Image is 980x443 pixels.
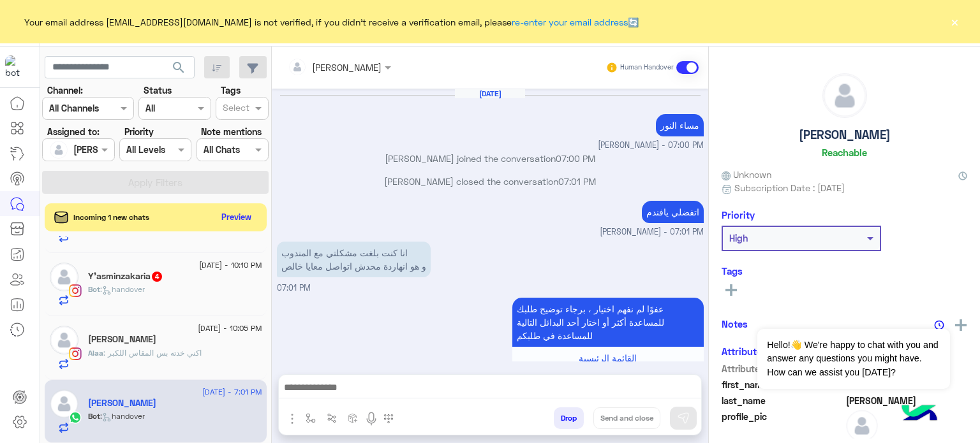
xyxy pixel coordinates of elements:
[593,407,660,429] button: Send and close
[558,176,596,187] span: 07:01 PM
[103,348,202,358] span: اكني خدته بس المقاس اللكبر
[822,147,867,158] h6: Reachable
[69,411,82,424] img: WhatsApp
[512,298,704,347] p: 20/8/2025, 7:01 PM
[846,410,878,442] img: defaultAdmin.png
[152,272,162,282] span: 4
[277,175,704,188] p: [PERSON_NAME] closed the conversation
[722,209,755,221] h6: Priority
[100,284,145,294] span: : handover
[722,265,967,277] h6: Tags
[277,152,704,165] p: [PERSON_NAME] joined the conversation
[199,259,262,271] span: [DATE] - 10:10 PM
[69,347,82,360] img: Instagram
[642,201,704,223] p: 20/8/2025, 7:01 PM
[50,141,68,159] img: defaultAdmin.png
[47,84,83,97] label: Channel:
[897,392,942,437] img: hulul-logo.png
[50,263,78,291] img: defaultAdmin.png
[734,181,845,194] span: Subscription Date : [DATE]
[656,114,704,136] p: 20/8/2025, 7:00 PM
[600,226,704,238] span: [PERSON_NAME] - 07:01 PM
[163,56,195,84] button: search
[277,283,311,293] span: 07:01 PM
[343,407,364,428] button: create order
[88,411,100,421] span: Bot
[198,323,262,334] span: [DATE] - 10:05 PM
[171,60,186,75] span: search
[5,55,28,78] img: 919860931428189
[579,352,637,363] span: القائمة الرئيسية
[722,345,767,357] h6: Attributes
[301,407,322,428] button: select flow
[554,407,584,429] button: Drop
[124,125,154,138] label: Priority
[88,398,156,409] h5: Mariham Anwar
[50,389,78,418] img: defaultAdmin.png
[823,74,866,117] img: defaultAdmin.png
[88,334,156,345] h5: Alaa Selim
[598,140,704,152] span: [PERSON_NAME] - 07:00 PM
[722,394,843,407] span: last_name
[306,413,316,423] img: select flow
[364,411,379,426] img: send voice note
[69,284,82,297] img: Instagram
[620,62,674,73] small: Human Handover
[322,407,343,428] button: Trigger scenario
[556,153,595,164] span: 07:00 PM
[722,168,771,181] span: Unknown
[955,319,967,331] img: add
[722,378,843,391] span: first_name
[327,413,337,423] img: Trigger scenario
[100,411,145,421] span: : handover
[383,414,394,424] img: make a call
[88,284,100,294] span: Bot
[285,411,300,426] img: send attachment
[221,84,241,97] label: Tags
[201,125,262,138] label: Note mentions
[348,413,358,423] img: create order
[722,362,843,375] span: Attribute Name
[202,386,262,398] span: [DATE] - 7:01 PM
[757,329,949,389] span: Hello!👋 We're happy to chat with you and answer any questions you might have. How can we assist y...
[73,212,149,223] span: Incoming 1 new chats
[722,410,843,439] span: profile_pic
[47,125,100,138] label: Assigned to:
[221,101,249,117] div: Select
[677,412,690,425] img: send message
[42,171,269,194] button: Apply Filters
[24,15,639,29] span: Your email address [EMAIL_ADDRESS][DOMAIN_NAME] is not verified, if you didn't receive a verifica...
[512,17,628,27] a: re-enter your email address
[50,326,78,354] img: defaultAdmin.png
[799,127,891,142] h5: [PERSON_NAME]
[455,89,525,98] h6: [DATE]
[948,15,961,28] button: ×
[277,242,431,277] p: 20/8/2025, 7:01 PM
[88,271,163,282] h5: Y'asminzakaria
[216,208,257,226] button: Preview
[846,394,968,407] span: Anwar
[88,348,103,358] span: Alaa
[144,84,172,97] label: Status
[722,318,748,330] h6: Notes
